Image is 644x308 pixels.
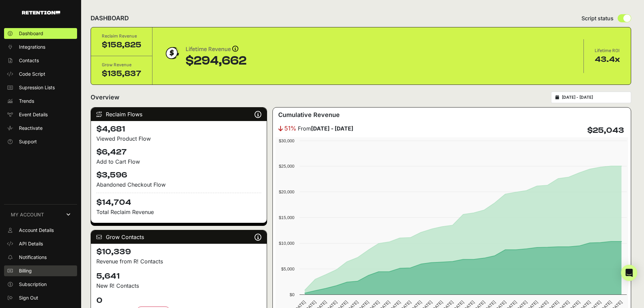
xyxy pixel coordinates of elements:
a: Reactivate [4,123,77,134]
a: Notifications [4,252,77,263]
img: dollar-coin-05c43ed7efb7bc0c12610022525b4bbbb207c7efeef5aecc26f025e68dcafac9.png [163,45,180,62]
div: Viewed Product Flow [96,135,261,143]
h4: 5,641 [96,271,261,282]
h2: DASHBOARD [91,14,129,23]
span: Notifications [19,254,47,261]
span: Event Details [19,111,48,118]
a: Sign Out [4,292,77,303]
h3: Cumulative Revenue [278,110,340,120]
text: $5,000 [281,266,294,271]
div: $294,662 [186,54,246,68]
span: Trends [19,98,34,104]
span: Support [19,138,37,145]
h4: $6,427 [96,147,261,158]
h2: Overview [91,93,119,102]
a: Supression Lists [4,82,77,93]
span: Dashboard [19,30,43,37]
a: Support [4,136,77,147]
text: $10,000 [279,241,294,246]
div: Abandoned Checkout Flow [96,181,261,189]
text: $15,000 [279,215,294,220]
a: Integrations [4,42,77,52]
text: $30,000 [279,138,294,143]
span: API Details [19,240,43,247]
a: Code Script [4,69,77,79]
text: $25,000 [279,164,294,169]
span: Contacts [19,57,39,64]
div: Reclaim Revenue [102,33,141,40]
a: Dashboard [4,28,77,39]
span: 51% [284,124,296,133]
strong: [DATE] - [DATE] [311,125,353,132]
a: Contacts [4,55,77,66]
span: Supression Lists [19,84,55,91]
p: Total Reclaim Revenue [96,208,261,216]
span: Code Script [19,71,45,77]
h4: 0 [96,295,261,306]
div: Lifetime Revenue [186,45,246,54]
p: New R! Contacts [96,282,261,290]
span: Billing [19,267,32,274]
span: Reactivate [19,125,43,132]
div: $135,837 [102,68,141,79]
div: Grow Revenue [102,62,141,68]
a: API Details [4,238,77,249]
h4: $10,339 [96,246,261,257]
div: Grow Contacts [91,230,267,244]
span: From [298,124,353,133]
div: Reclaim Flows [91,108,267,121]
h4: $25,043 [587,125,624,136]
h4: $3,596 [96,170,261,181]
span: MY ACCOUNT [11,211,44,218]
div: Add to Cart Flow [96,158,261,166]
span: Subscription [19,281,47,288]
text: $0 [290,292,294,297]
p: Revenue from R! Contacts [96,257,261,265]
a: Subscription [4,279,77,290]
img: Retention.com [22,11,60,15]
a: Account Details [4,225,77,236]
div: 43.4x [595,54,620,65]
span: Integrations [19,44,45,50]
a: Trends [4,96,77,106]
a: Billing [4,265,77,276]
div: Lifetime ROI [595,47,620,54]
span: Script status [581,14,614,22]
h4: $4,681 [96,124,261,135]
div: $158,825 [102,40,141,50]
text: $20,000 [279,189,294,194]
h4: $14,704 [96,193,261,208]
div: Open Intercom Messenger [621,265,637,281]
span: Account Details [19,227,54,234]
a: MY ACCOUNT [4,204,77,225]
a: Event Details [4,109,77,120]
span: Sign Out [19,294,38,301]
